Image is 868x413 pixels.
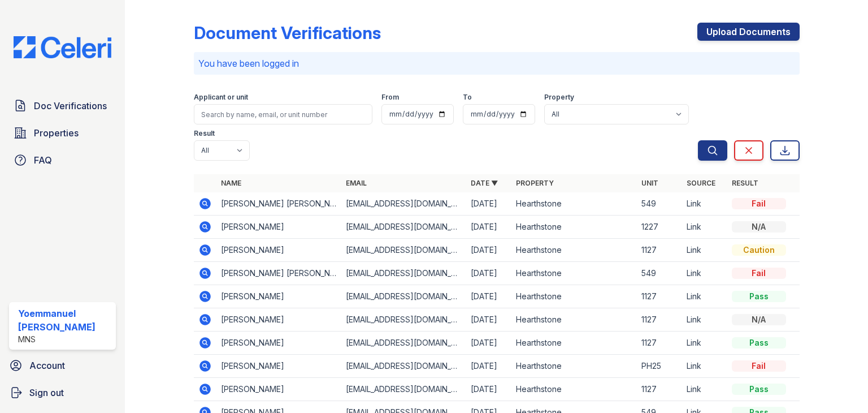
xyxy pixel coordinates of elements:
td: [EMAIL_ADDRESS][DOMAIN_NAME] [341,262,466,285]
td: Hearthstone [511,332,636,355]
td: Hearthstone [511,216,636,239]
td: Hearthstone [511,378,636,401]
td: [PERSON_NAME] [216,378,341,401]
td: [DATE] [466,262,511,285]
td: PH25 [637,355,682,378]
div: N/A [732,221,786,233]
td: Link [682,192,727,216]
a: Unit [641,179,658,187]
label: From [381,93,399,102]
td: [EMAIL_ADDRESS][DOMAIN_NAME] [341,355,466,378]
td: [PERSON_NAME] [216,355,341,378]
a: Doc Verifications [9,94,116,117]
td: 1127 [637,378,682,401]
div: Caution [732,244,786,256]
span: FAQ [34,153,52,167]
td: Hearthstone [511,239,636,262]
div: Fail [732,198,786,209]
div: Yoemmanuel [PERSON_NAME] [18,307,111,334]
td: Link [682,308,727,332]
span: Properties [34,126,79,140]
td: [PERSON_NAME] [PERSON_NAME] [216,192,341,216]
td: [PERSON_NAME] [216,239,341,262]
td: [EMAIL_ADDRESS][DOMAIN_NAME] [341,239,466,262]
td: [PERSON_NAME] [PERSON_NAME] [216,262,341,285]
img: CE_Logo_Blue-a8612792a0a2168367f1c8372b55b34899dd931a85d93a1a3d3e32e68fde9ad4.png [5,36,120,58]
label: Property [544,93,574,102]
a: Account [5,354,120,377]
td: [EMAIL_ADDRESS][DOMAIN_NAME] [341,308,466,332]
td: [PERSON_NAME] [216,308,341,332]
input: Search by name, email, or unit number [194,104,372,124]
a: Result [732,179,758,187]
label: To [463,93,472,102]
a: Date ▼ [471,179,498,187]
td: [DATE] [466,216,511,239]
td: Link [682,285,727,308]
td: [DATE] [466,308,511,332]
a: Sign out [5,381,120,404]
td: 1127 [637,285,682,308]
td: 1127 [637,308,682,332]
td: Hearthstone [511,262,636,285]
a: Property [516,179,554,187]
td: Link [682,355,727,378]
a: Properties [9,122,116,144]
a: Source [687,179,715,187]
td: Hearthstone [511,285,636,308]
td: [PERSON_NAME] [216,216,341,239]
td: [DATE] [466,378,511,401]
td: [EMAIL_ADDRESS][DOMAIN_NAME] [341,332,466,355]
label: Result [194,129,215,138]
a: FAQ [9,149,116,171]
td: [DATE] [466,285,511,308]
div: Pass [732,291,786,302]
td: [PERSON_NAME] [216,285,341,308]
td: 549 [637,192,682,216]
td: Hearthstone [511,308,636,332]
a: Name [221,179,241,187]
td: Link [682,262,727,285]
td: [EMAIL_ADDRESS][DOMAIN_NAME] [341,216,466,239]
div: Fail [732,268,786,279]
td: 549 [637,262,682,285]
div: Document Verifications [194,23,381,43]
td: Hearthstone [511,192,636,216]
td: [DATE] [466,192,511,216]
td: [EMAIL_ADDRESS][DOMAIN_NAME] [341,378,466,401]
a: Upload Documents [697,23,800,41]
div: Pass [732,384,786,395]
td: 1127 [637,332,682,355]
div: Pass [732,337,786,349]
td: [DATE] [466,332,511,355]
td: Hearthstone [511,355,636,378]
td: Link [682,216,727,239]
a: Email [346,179,367,187]
td: [DATE] [466,239,511,262]
label: Applicant or unit [194,93,248,102]
td: Link [682,378,727,401]
td: 1127 [637,239,682,262]
td: [DATE] [466,355,511,378]
p: You have been logged in [198,57,795,70]
td: [EMAIL_ADDRESS][DOMAIN_NAME] [341,285,466,308]
td: Link [682,332,727,355]
div: N/A [732,314,786,325]
td: 1227 [637,216,682,239]
td: [PERSON_NAME] [216,332,341,355]
span: Sign out [29,386,64,399]
span: Account [29,359,65,372]
span: Doc Verifications [34,99,107,113]
td: Link [682,239,727,262]
div: Fail [732,360,786,372]
div: MNS [18,334,111,345]
td: [EMAIL_ADDRESS][DOMAIN_NAME] [341,192,466,216]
